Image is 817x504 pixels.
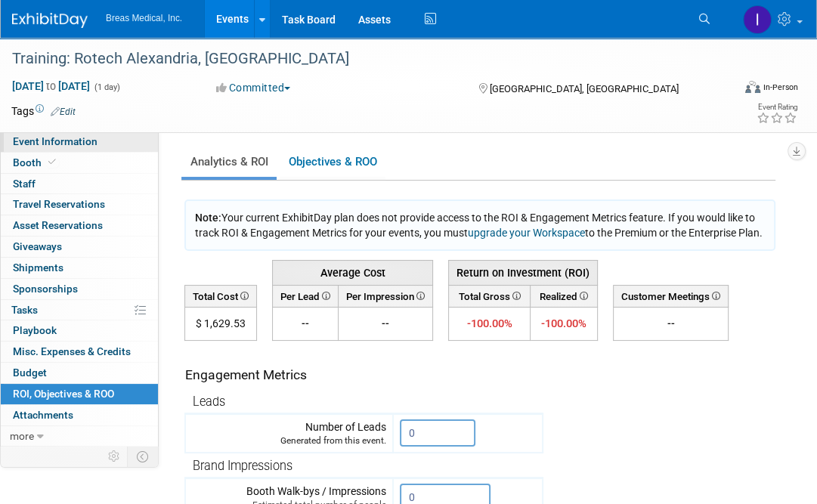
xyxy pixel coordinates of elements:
[1,342,158,362] a: Misc. Expenses & Credits
[1,215,158,236] a: Asset Reservations
[44,80,58,92] span: to
[302,317,309,329] span: --
[1,363,158,383] a: Budget
[280,147,385,177] a: Objectives & ROO
[1,153,158,173] a: Booth
[185,308,257,341] td: $ 1,629.53
[51,107,76,117] a: Edit
[13,156,59,169] span: Booth
[101,447,128,466] td: Personalize Event Tab Strip
[13,198,105,210] span: Travel Reservations
[13,409,73,421] span: Attachments
[676,79,798,101] div: Event Format
[1,405,158,425] a: Attachments
[185,285,257,307] th: Total Cost
[1,174,158,194] a: Staff
[530,285,597,307] th: Realized
[11,304,38,316] span: Tasks
[13,366,47,379] span: Budget
[193,394,225,409] span: Leads
[1,300,158,320] a: Tasks
[7,45,720,73] div: Training: Rotech Alexandria, [GEOGRAPHIC_DATA]
[195,212,763,239] span: Your current ExhibitDay plan does not provide access to the ROI & Engagement Metrics feature. If ...
[1,384,158,404] a: ROI, Objectives & ROO
[490,83,679,94] span: [GEOGRAPHIC_DATA], [GEOGRAPHIC_DATA]
[13,388,114,400] span: ROI, Objectives & ROO
[1,131,158,152] a: Event Information
[11,104,76,119] td: Tags
[763,82,798,93] div: In-Person
[1,279,158,299] a: Sponsorships
[614,285,729,307] th: Customer Meetings
[193,459,292,473] span: Brand Impressions
[273,285,339,307] th: Per Lead
[1,258,158,278] a: Shipments
[13,135,97,147] span: Event Information
[1,320,158,341] a: Playbook
[195,212,221,224] span: Note:
[48,158,56,166] i: Booth reservation complete
[192,434,386,447] div: Generated from this event.
[13,261,63,274] span: Shipments
[93,82,120,92] span: (1 day)
[181,147,277,177] a: Analytics & ROI
[273,260,433,285] th: Average Cost
[1,426,158,447] a: more
[211,80,296,95] button: Committed
[449,260,598,285] th: Return on Investment (ROI)
[185,366,537,385] div: Engagement Metrics
[1,194,158,215] a: Travel Reservations
[13,324,57,336] span: Playbook
[620,316,722,331] div: --
[13,345,131,357] span: Misc. Expenses & Credits
[12,13,88,28] img: ExhibitDay
[745,81,760,93] img: Format-Inperson.png
[339,285,433,307] th: Per Impression
[449,285,531,307] th: Total Gross
[10,430,34,442] span: more
[11,79,91,93] span: [DATE] [DATE]
[466,317,512,330] span: -100.00%
[541,317,586,330] span: -100.00%
[743,5,772,34] img: Inga Dolezar
[13,283,78,295] span: Sponsorships
[13,219,103,231] span: Asset Reservations
[1,237,158,257] a: Giveaways
[13,240,62,252] span: Giveaways
[13,178,36,190] span: Staff
[382,317,389,329] span: --
[128,447,159,466] td: Toggle Event Tabs
[757,104,797,111] div: Event Rating
[192,419,386,447] div: Number of Leads
[468,227,585,239] a: upgrade your Workspace
[106,13,182,23] span: Breas Medical, Inc.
